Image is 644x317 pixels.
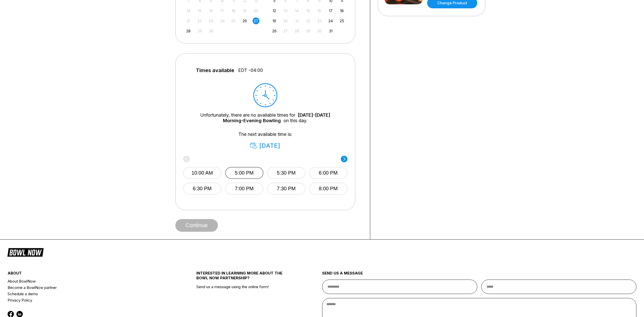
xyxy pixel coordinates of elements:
a: Become a BowlNow partner [8,284,165,291]
a: About BowlNow [8,278,165,284]
div: Not available Wednesday, October 22nd, 2025 [305,17,311,24]
div: Choose Friday, October 24th, 2025 [327,17,334,24]
div: The next available time is: [191,132,340,149]
div: Not available Thursday, October 30th, 2025 [316,28,323,34]
div: Not available Thursday, October 16th, 2025 [316,7,323,14]
a: Privacy Policy [8,297,165,303]
div: Not available Sunday, September 21st, 2025 [185,17,192,24]
div: Not available Friday, September 19th, 2025 [241,7,248,14]
div: Not available Thursday, September 25th, 2025 [230,17,237,24]
button: 10:00 AM [183,167,221,179]
a: Schedule a demo [8,291,165,297]
div: Not available Monday, September 15th, 2025 [196,7,203,14]
div: Not available Sunday, September 14th, 2025 [185,7,192,14]
div: Choose Saturday, October 18th, 2025 [339,7,345,14]
div: Not available Tuesday, September 23rd, 2025 [207,17,214,24]
button: 5:00 PM [225,167,263,179]
button: 6:00 PM [309,167,347,179]
div: Not available Monday, October 20th, 2025 [282,17,289,24]
div: Choose Friday, September 26th, 2025 [241,17,248,24]
button: 6:30 PM [183,183,221,195]
div: INTERESTED IN LEARNING MORE ABOUT THE BOWL NOW PARTNERSHIP? [196,271,291,284]
div: Not available Thursday, September 18th, 2025 [230,7,237,14]
div: Not available Tuesday, October 21st, 2025 [294,17,300,24]
div: Choose Saturday, October 25th, 2025 [339,17,345,24]
div: Not available Tuesday, September 16th, 2025 [207,7,214,14]
button: 5:30 PM [267,167,305,179]
div: Choose Saturday, September 27th, 2025 [253,17,259,24]
div: Choose Sunday, October 12th, 2025 [271,7,278,14]
div: Choose Friday, October 31st, 2025 [327,28,334,34]
div: [DATE] [250,142,281,149]
a: [DATE]-[DATE] Morning-Evening Bowling [223,112,330,123]
div: send us a message [322,271,637,280]
span: EDT -04:00 [238,68,263,73]
div: Not available Wednesday, October 15th, 2025 [305,7,311,14]
div: Not available Monday, October 27th, 2025 [282,28,289,34]
div: Choose Sunday, October 26th, 2025 [271,28,278,34]
div: about [8,271,165,278]
div: Not available Tuesday, October 28th, 2025 [294,28,300,34]
div: Not available Monday, September 22nd, 2025 [196,17,203,24]
div: Not available Wednesday, September 24th, 2025 [219,17,226,24]
button: 7:00 PM [225,183,263,195]
div: Choose Sunday, October 19th, 2025 [271,17,278,24]
div: Not available Tuesday, October 14th, 2025 [294,7,300,14]
div: Not available Wednesday, September 17th, 2025 [219,7,226,14]
div: Not available Wednesday, October 29th, 2025 [305,28,311,34]
div: Unfortunately, there are no available times for on this day. [191,112,340,123]
button: 8:00 PM [309,183,347,195]
div: Not available Monday, October 13th, 2025 [282,7,289,14]
div: Not available Tuesday, September 30th, 2025 [207,28,214,34]
div: Not available Saturday, September 20th, 2025 [253,7,259,14]
div: Choose Sunday, September 28th, 2025 [185,28,192,34]
div: Not available Monday, September 29th, 2025 [196,28,203,34]
div: Choose Friday, October 17th, 2025 [327,7,334,14]
button: 7:30 PM [267,183,305,195]
div: Not available Thursday, October 23rd, 2025 [316,17,323,24]
span: Times available [196,68,234,73]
